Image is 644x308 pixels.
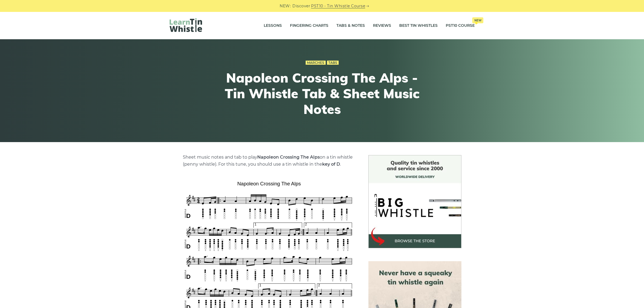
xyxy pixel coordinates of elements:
[183,154,355,168] p: Sheet music notes and tab to play on a tin whistle (penny whistle). For this tune, you should use...
[290,19,328,32] a: Fingering Charts
[322,162,340,167] strong: key of D
[368,155,461,248] img: BigWhistle Tin Whistle Store
[223,70,422,117] h1: Napoleon Crossing The Alps - Tin Whistle Tab & Sheet Music Notes
[170,18,202,32] img: LearnTinWhistle.com
[472,17,483,23] span: New
[446,19,475,32] a: PST10 CourseNew
[336,19,365,32] a: Tabs & Notes
[327,61,339,65] a: Tabs
[399,19,438,32] a: Best Tin Whistles
[257,155,320,160] strong: Napoleon Crossing The Alps
[306,61,326,65] a: Marches
[264,19,282,32] a: Lessons
[373,19,391,32] a: Reviews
